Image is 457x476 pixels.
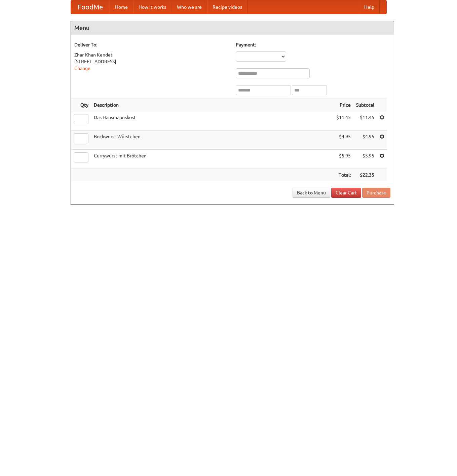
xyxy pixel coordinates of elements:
[334,131,353,150] td: $4.95
[353,131,377,150] td: $4.95
[334,111,353,131] td: $11.45
[359,0,380,14] a: Help
[331,188,361,198] a: Clear Cart
[91,99,334,111] th: Description
[334,99,353,111] th: Price
[74,66,90,71] a: Change
[172,0,207,14] a: Who we are
[71,0,110,14] a: FoodMe
[91,131,334,150] td: Bockwurst Würstchen
[74,41,229,48] h5: Deliver To:
[207,0,247,14] a: Recipe videos
[133,0,172,14] a: How it works
[362,188,390,198] button: Purchase
[91,111,334,131] td: Das Hausmannskost
[334,169,353,181] th: Total:
[236,41,390,48] h5: Payment:
[353,150,377,169] td: $5.95
[353,169,377,181] th: $22.35
[74,51,229,58] div: Zhar-Khan Kendet
[110,0,133,14] a: Home
[91,150,334,169] td: Currywurst mit Brötchen
[353,99,377,111] th: Subtotal
[71,21,394,35] h4: Menu
[334,150,353,169] td: $5.95
[353,111,377,131] td: $11.45
[74,58,229,65] div: [STREET_ADDRESS]
[293,188,330,198] a: Back to Menu
[71,99,91,111] th: Qty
